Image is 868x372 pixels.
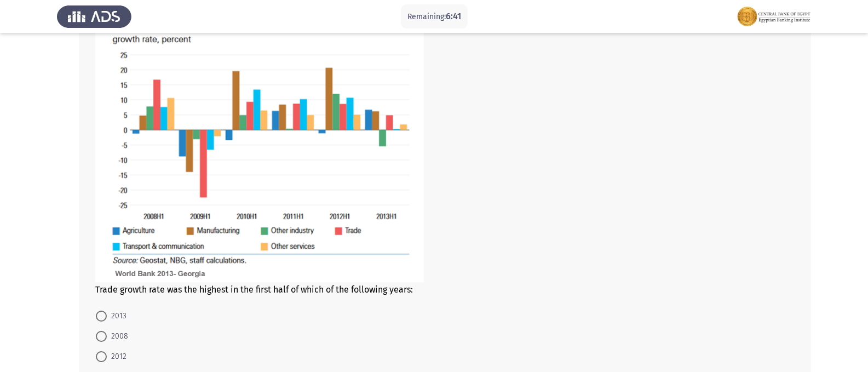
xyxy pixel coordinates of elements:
span: 2013 [107,310,127,323]
span: 2012 [107,350,127,363]
img: Assess Talent Management logo [57,1,131,32]
span: Trade growth rate was the highest in the first half of which of the following years: [95,284,413,295]
p: Remaining: [407,10,461,24]
img: Assessment logo of EBI Analytical Thinking FOCUS Assessment EN [737,1,811,32]
span: 6:41 [446,11,461,21]
span: 2008 [107,330,128,343]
